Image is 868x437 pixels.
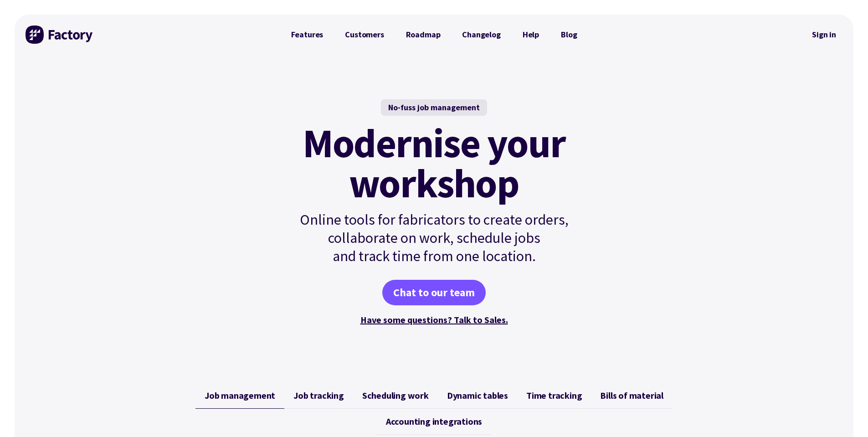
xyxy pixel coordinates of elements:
nav: Secondary Navigation [806,24,842,45]
a: Customers [334,26,395,44]
a: Chat to our team [382,280,486,305]
div: No-fuss job management [381,99,487,116]
a: Roadmap [395,26,452,44]
mark: Modernise your workshop [303,123,565,203]
span: Accounting integrations [386,416,482,427]
nav: Primary Navigation [280,26,588,44]
a: Have some questions? Talk to Sales. [360,314,508,325]
span: Job management [205,390,275,401]
a: Help [512,26,550,44]
img: Factory [26,26,94,44]
span: Bills of material [600,390,663,401]
span: Job tracking [293,390,344,401]
p: Online tools for fabricators to create orders, collaborate on work, schedule jobs and track time ... [280,211,588,265]
span: Scheduling work [362,390,429,401]
a: Changelog [451,26,511,44]
span: Dynamic tables [447,390,508,401]
a: Features [280,26,334,44]
a: Sign in [806,24,842,45]
span: Time tracking [526,390,582,401]
a: Blog [550,26,588,44]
